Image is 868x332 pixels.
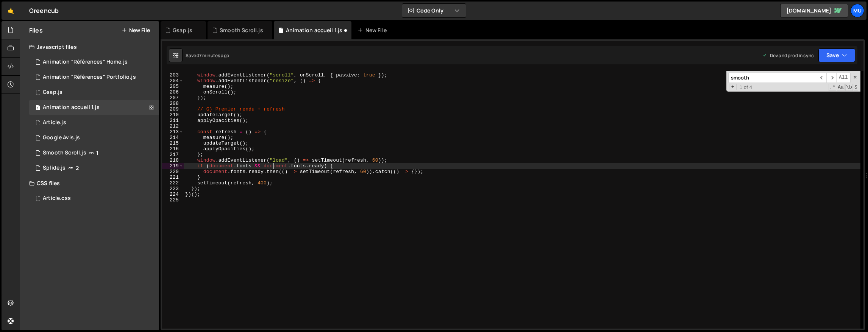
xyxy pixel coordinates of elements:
div: 16982/46574.js [29,161,159,176]
span: 2 [76,165,79,171]
div: 16982/47052.js [29,55,159,70]
div: 210 [162,112,184,118]
div: 16982/47606.js [29,100,159,115]
div: Saved [186,52,229,59]
span: CaseSensitive Search [837,84,845,91]
div: 219 [162,163,184,169]
div: Animation accueil 1.js [43,104,100,111]
div: 209 [162,106,184,112]
input: Search for [728,73,817,83]
span: RegExp Search [829,84,836,91]
div: 205 [162,84,184,89]
div: 225 [162,197,184,203]
div: 215 [162,140,184,146]
span: Search In Selection [854,84,858,91]
div: Gsap.js [173,26,192,34]
div: 206 [162,89,184,95]
div: Splide.js [43,165,66,171]
div: 16982/46583.css [29,191,159,206]
div: Article.css [43,195,71,202]
div: 224 [162,192,184,197]
span: 1 [36,105,40,111]
div: Gsap.js [43,89,62,96]
div: 218 [162,157,184,163]
span: 1 [96,150,98,156]
div: 16982/46575.js [29,145,159,161]
div: 203 [162,72,184,78]
div: 212 [162,123,184,129]
div: 213 [162,129,184,135]
div: 223 [162,186,184,192]
h2: Files [29,26,43,34]
div: 16982/46579.js [29,115,159,130]
div: 217 [162,152,184,157]
button: New File [122,27,150,33]
div: New File [358,26,389,34]
a: [DOMAIN_NAME] [780,4,848,17]
div: 207 [162,95,184,101]
div: 7 minutes ago [199,52,229,59]
span: ​ [817,73,827,83]
div: 222 [162,180,184,186]
span: ​ [826,73,836,83]
span: 1 of 4 [737,84,756,90]
div: Article.js [43,119,66,126]
div: CSS files [20,176,159,191]
div: 216 [162,146,184,152]
div: Animation accueil 1.js [286,26,343,34]
span: Alt-Enter [836,73,851,83]
a: Mu [851,4,864,17]
div: Google Avis.js [43,134,80,141]
button: Code Only [402,4,466,17]
div: Dev and prod in sync [762,52,814,59]
div: 16982/47690.js [29,70,159,85]
div: Javascript files [20,39,159,55]
a: 🤙 [2,2,20,20]
div: 16982/47800.js [29,85,159,100]
div: Animation "Références" Home.js [43,59,128,65]
span: Toggle Replace mode [729,84,737,90]
div: Smooth Scroll.js [220,26,263,34]
div: 220 [162,169,184,175]
div: 16982/47459.js [29,130,159,145]
div: 208 [162,101,184,106]
div: Animation "Références" Portfolio.js [43,74,136,81]
div: 221 [162,175,184,180]
div: 211 [162,118,184,123]
div: Smooth Scroll.js [43,150,86,156]
span: Whole Word Search [845,84,853,91]
button: Save [818,48,855,62]
div: 204 [162,78,184,84]
div: 214 [162,135,184,140]
div: Greencub [29,6,59,15]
